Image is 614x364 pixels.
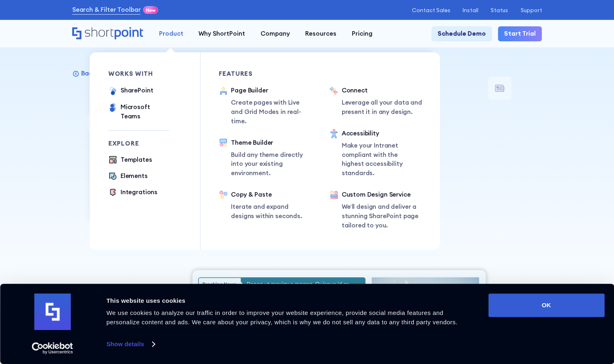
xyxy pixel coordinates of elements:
p: Leverage all your data and present it in any design. [342,98,423,116]
p: We’ll design and deliver a stunning SharePoint page tailored to you. [342,202,422,230]
p: Back to Elements [81,69,136,77]
a: Copy & PasteIterate and expand designs within seconds. [219,190,311,221]
a: SharePoint [108,86,153,96]
div: Resources [305,29,336,39]
a: Start Trial [498,26,542,42]
div: Explore [108,140,169,146]
button: OK [488,293,604,317]
a: ConnectLeverage all your data and present it in any design. [329,86,422,117]
div: Product [159,29,183,39]
div: Company [261,29,290,39]
a: AccessibilityMake your Intranet compliant with the highest accessibility standards. [329,129,421,178]
a: Support [520,7,542,13]
div: Integrations [121,188,157,197]
a: Resources [297,26,344,42]
div: Copy & Paste [231,190,311,199]
div: Accessibility [342,129,422,138]
div: Custom Design Service [342,190,422,199]
div: Why ShortPoint [198,29,245,39]
a: Pricing [344,26,380,42]
div: Pricing [352,29,373,39]
div: Microsoft Teams [121,103,169,121]
a: Page BuilderCreate pages with Live and Grid Modes in real-time. [219,86,312,126]
a: Schedule Demo [431,26,492,42]
a: Templates [108,155,152,165]
div: Page Builder [231,86,312,95]
p: Build any theme directly into your existing environment. [231,150,311,178]
div: works with [108,71,169,77]
p: Create pages with Live and Grid Modes in real-time. [231,98,312,126]
div: Connect [342,86,423,95]
a: Company [253,26,297,42]
a: Status [491,7,508,13]
a: Search & Filter Toolbar [72,5,141,15]
p: Iterate and expand designs within seconds. [231,202,311,221]
a: Theme BuilderBuild any theme directly into your existing environment. [219,138,311,178]
a: Usercentrics Cookiebot - opens in a new window [17,342,88,354]
div: Theme Builder [231,138,311,148]
p: Make your Intranet compliant with the highest accessibility standards. [342,141,422,178]
span: We use cookies to analyze our traffic in order to improve your website experience, provide social... [106,309,457,325]
div: Templates [121,155,152,165]
iframe: Chat Widget [468,270,614,364]
a: Home [72,27,144,40]
a: Back to Elements [72,69,136,77]
div: Elements [121,171,148,181]
div: This website uses cookies [106,296,470,306]
a: Why ShortPoint [191,26,253,42]
a: Product [151,26,191,42]
a: Microsoft Teams [108,103,169,121]
div: SharePoint [121,86,153,95]
a: Custom Design ServiceWe’ll design and deliver a stunning SharePoint page tailored to you. [329,190,421,231]
a: Elements [108,171,148,182]
div: Features [219,71,311,77]
a: Contact Sales [411,7,450,13]
a: Install [463,7,478,13]
img: logo [34,293,71,330]
a: Show details [106,338,154,350]
a: Integrations [108,188,157,198]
